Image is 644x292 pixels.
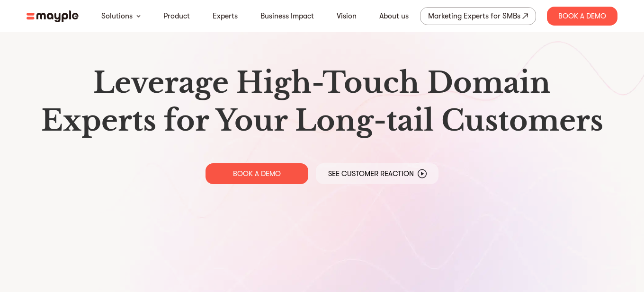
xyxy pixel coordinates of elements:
a: Business Impact [260,10,314,22]
a: See Customer Reaction [316,163,438,184]
p: See Customer Reaction [328,169,414,178]
a: Experts [213,10,238,22]
a: Vision [337,10,357,22]
div: Book A Demo [547,7,617,26]
a: About us [379,10,409,22]
img: arrow-down [136,15,141,18]
p: BOOK A DEMO [233,169,281,178]
a: Solutions [101,10,133,22]
h1: Leverage High-Touch Domain Experts for Your Long-tail Customers [34,64,610,140]
a: Product [163,10,190,22]
img: mayple-logo [27,10,79,22]
div: Marketing Experts for SMBs [428,9,520,23]
a: Marketing Experts for SMBs [420,7,536,25]
a: BOOK A DEMO [206,163,308,184]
